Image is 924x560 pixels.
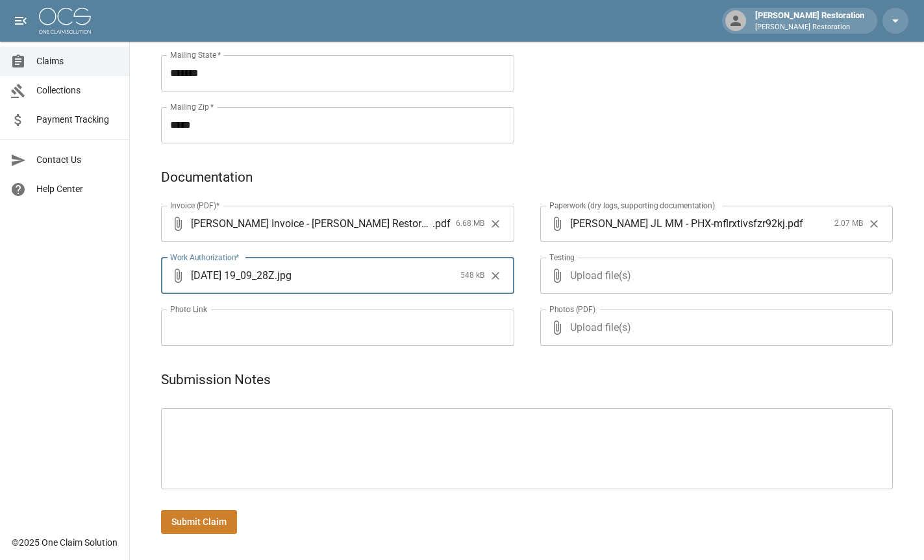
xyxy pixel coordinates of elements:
span: . pdf [785,216,803,231]
button: Submit Claim [161,510,237,534]
button: Clear [486,266,505,286]
label: Photo Link [170,304,207,315]
span: Payment Tracking [36,113,119,127]
label: Paperwork (dry logs, supporting documentation) [549,200,715,211]
span: Upload file(s) [570,310,858,346]
button: Clear [864,214,884,234]
label: Work Authorization* [170,252,240,263]
span: Contact Us [36,153,119,167]
span: Upload file(s) [570,258,858,294]
span: 6.68 MB [456,217,484,230]
button: Clear [486,214,505,234]
span: . jpg [275,268,292,283]
span: Help Center [36,182,119,196]
label: Testing [549,252,575,263]
img: ocs-logo-white-transparent.png [39,8,91,34]
span: Collections [36,84,119,97]
div: [PERSON_NAME] Restoration [750,9,869,32]
label: Mailing State [170,49,221,60]
span: Claims [36,55,119,68]
p: [PERSON_NAME] Restoration [755,22,864,33]
label: Invoice (PDF)* [170,200,220,211]
span: . pdf [432,216,451,231]
span: [PERSON_NAME] Invoice - [PERSON_NAME] Restoration - PHX [191,216,432,231]
button: open drawer [8,8,34,34]
label: Photos (PDF) [549,304,595,315]
span: [DATE] 19_09_28Z [191,268,275,283]
span: 2.07 MB [834,217,863,230]
div: © 2025 One Claim Solution [12,536,118,549]
span: [PERSON_NAME] JL MM - PHX-mflrxtivsfzr92kj [570,216,785,231]
span: 548 kB [460,269,484,282]
label: Mailing Zip [170,101,214,112]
